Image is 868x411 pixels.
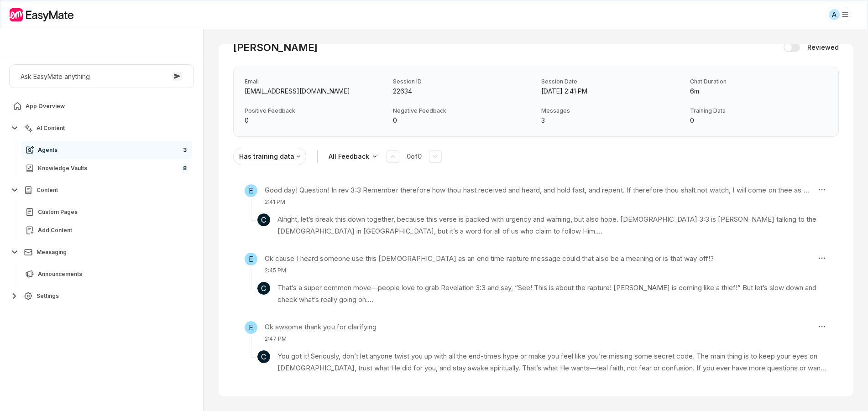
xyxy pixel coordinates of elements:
[181,163,188,174] span: 8
[277,213,827,238] p: Alright, let’s break this down together, because this verse is packed with urgency and warning, b...
[38,146,58,154] span: Agents
[265,335,376,343] p: 2:47 PM
[277,350,827,375] p: You got it! Seriously, don’t let anyone twist you up with all the end-times hype or make you feel...
[245,115,382,125] p: Positive Feedback: 0
[239,151,294,161] p: Has training data
[277,282,827,306] p: That’s a super common move—people love to grab Revelation 3:3 and say, “See! This is about the ra...
[265,198,809,206] p: 2:41 PM
[38,165,87,172] span: Knowledge Vaults
[690,78,827,85] p: Chat Duration
[265,266,714,275] p: 2:45 PM
[9,119,194,137] button: AI Content
[690,107,827,114] p: Training Data
[829,9,840,20] div: A
[245,253,257,265] span: E
[38,227,72,234] span: Add Content
[9,181,194,199] button: Content
[37,125,65,132] span: AI Content
[9,243,194,261] button: Messaging
[393,86,530,96] p: Session ID: 22634
[257,350,270,363] span: C
[329,151,369,161] p: All Feedback
[257,282,270,295] span: C
[690,86,827,96] p: Chat Duration: 6m
[393,107,530,114] p: Negative Feedback
[325,148,383,165] button: All Feedback
[37,187,58,194] span: Content
[38,208,78,216] span: Custom Pages
[21,203,192,221] a: Custom Pages
[541,86,679,96] p: Session Date: Oct 7, 2025, 2:41 PM
[257,213,270,226] span: C
[37,249,67,256] span: Messaging
[541,107,679,114] p: Messages
[37,292,59,300] span: Settings
[181,145,188,156] span: 3
[9,97,194,115] a: App Overview
[26,103,65,110] span: App Overview
[407,152,422,161] p: 0 of 0
[245,107,382,114] p: Positive Feedback
[21,141,192,159] a: Agents3
[393,115,530,125] p: Negative Feedback: 0
[265,184,809,196] h3: Good day! Question! In rev 3:3 Remember therefore how thou hast received and heard, and hold fast...
[21,265,192,283] a: Announcements
[265,321,376,333] h3: Ok awsome thank you for clarifying
[690,115,827,125] p: Training Data: 0
[21,159,192,177] a: Knowledge Vaults8
[245,78,382,85] p: Email
[245,184,257,197] span: E
[393,78,530,85] p: Session ID
[9,64,194,88] button: Ask EasyMate anything
[541,115,679,125] p: Messages: 3
[233,39,318,56] h2: [PERSON_NAME]
[807,42,839,52] p: Reviewed
[38,271,82,278] span: Announcements
[541,78,679,85] p: Session Date
[9,287,194,305] button: Settings
[245,86,382,96] p: Email: hunterernest85@gmail.com
[245,321,257,334] span: E
[233,148,306,165] button: Has training data
[265,253,714,265] h3: Ok cause I heard someone use this [DEMOGRAPHIC_DATA] as an end time rapture message could that al...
